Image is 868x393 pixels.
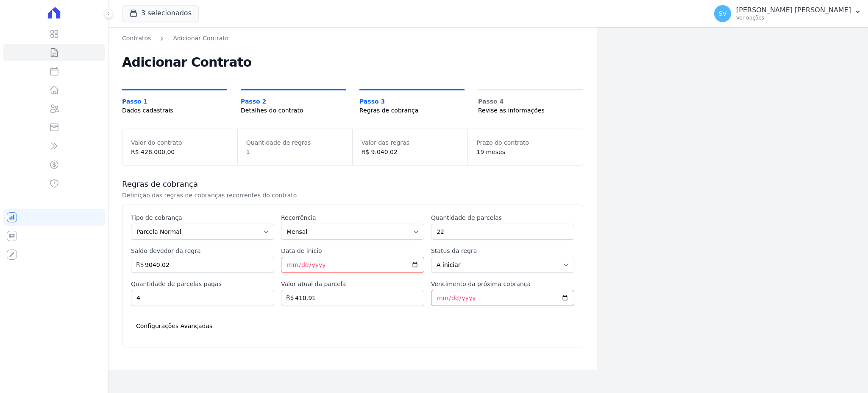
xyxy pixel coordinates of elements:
[707,2,868,25] button: SV [PERSON_NAME] [PERSON_NAME] Ver opções
[719,11,726,17] span: SV
[359,106,465,115] span: Regras de cobrança
[122,97,227,106] span: Passo 1
[122,191,407,199] p: Definição das regras de cobranças recorrentes do contrato
[241,97,346,106] span: Passo 2
[281,288,294,302] span: R$
[131,148,229,157] dd: R$ 428.000,00
[359,97,465,106] span: Passo 3
[361,138,459,148] dt: Valor das regras
[281,247,424,255] label: Data de início
[246,138,344,148] dt: Quantidade de regras
[281,280,424,288] label: Valor atual da parcela
[122,179,583,189] h3: Regras de cobrança
[478,106,583,115] span: Revise as informações
[136,322,212,330] div: Configurações Avançadas
[281,213,424,222] label: Recorrência
[122,34,151,43] a: Contratos
[122,56,583,68] h2: Adicionar Contrato
[736,14,851,21] p: Ver opções
[122,34,583,43] nav: Breadcrumb
[131,247,274,255] label: Saldo devedor da regra
[361,148,459,157] dd: R$ 9.040,02
[131,255,144,269] span: R$
[431,213,574,222] label: Quantidade de parcelas
[736,6,851,14] p: [PERSON_NAME] [PERSON_NAME]
[122,5,199,21] button: 3 selecionados
[246,148,344,157] dd: 1
[131,138,229,148] dt: Valor do contrato
[122,106,227,115] span: Dados cadastrais
[476,148,574,157] dd: 19 meses
[431,280,574,288] label: Vencimento da próxima cobrança
[241,106,346,115] span: Detalhes do contrato
[122,89,583,115] nav: Progress
[476,138,574,148] dt: Prazo do contrato
[131,280,274,288] label: Quantidade de parcelas pagas
[131,213,274,222] label: Tipo de cobrança
[431,247,574,255] label: Status da regra
[478,97,583,106] span: Passo 4
[173,34,228,43] a: Adicionar Contrato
